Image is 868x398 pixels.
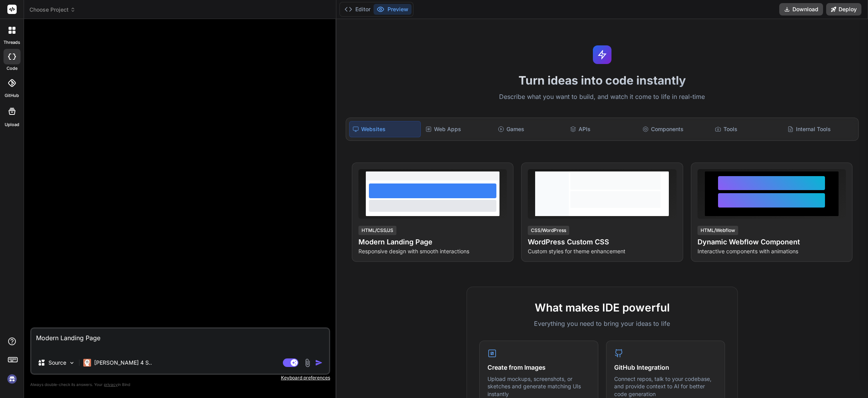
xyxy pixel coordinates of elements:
h4: GitHub Integration [614,363,717,372]
h4: Modern Landing Page [358,237,507,247]
h1: Turn ideas into code instantly [341,73,863,87]
h4: WordPress Custom CSS [528,237,676,247]
button: Editor [341,4,374,15]
h4: Create from Images [487,363,590,372]
div: CSS/WordPress [528,226,569,235]
span: privacy [104,382,118,387]
div: Tools [712,121,783,137]
p: Keyboard preferences [30,375,330,381]
label: GitHub [5,92,19,99]
p: Describe what you want to build, and watch it come to life in real-time [341,92,863,102]
div: Internal Tools [784,121,855,137]
h2: What makes IDE powerful [479,299,725,316]
button: Preview [374,4,412,15]
p: Everything you need to bring your ideas to life [479,319,725,328]
h4: Dynamic Webflow Component [697,237,846,247]
button: Deploy [826,3,861,16]
img: Pick Models [69,360,75,366]
label: Upload [5,121,19,128]
div: HTML/CSS/JS [358,226,396,235]
button: Download [779,3,823,16]
label: code [7,65,17,72]
p: Custom styles for theme enhancement [528,247,676,255]
span: Choose Project [29,6,76,14]
div: Games [495,121,566,137]
div: Web Apps [422,121,493,137]
p: Always double-check its answers. Your in Bind [30,381,330,388]
div: HTML/Webflow [697,226,738,235]
p: Interactive components with animations [697,247,846,255]
textarea: Modern Landing Page [31,329,329,352]
div: Websites [349,121,421,137]
p: Source [48,359,66,367]
img: icon [315,359,323,367]
div: APIs [567,121,638,137]
label: threads [3,39,20,46]
img: attachment [303,358,312,367]
p: Upload mockups, screenshots, or sketches and generate matching UIs instantly [487,375,590,398]
p: Responsive design with smooth interactions [358,247,507,255]
p: [PERSON_NAME] 4 S.. [94,359,152,367]
img: Claude 4 Sonnet [83,359,91,367]
img: signin [5,372,19,386]
div: Components [639,121,710,137]
p: Connect repos, talk to your codebase, and provide context to AI for better code generation [614,375,717,398]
